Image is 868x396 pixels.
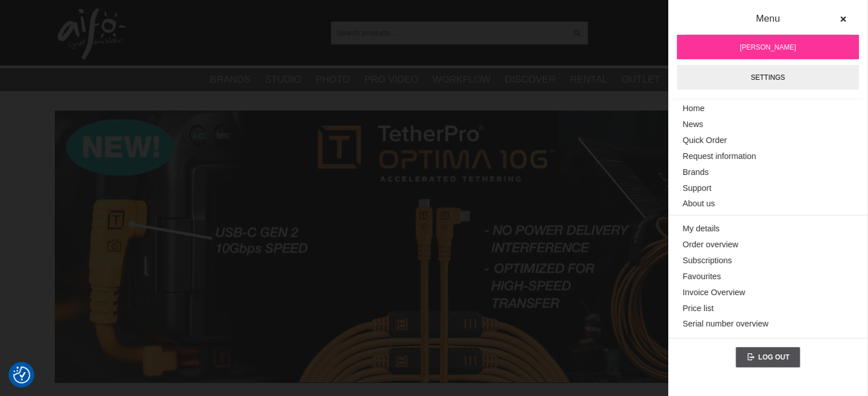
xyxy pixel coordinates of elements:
a: Home [683,101,853,117]
a: Request information [683,149,853,165]
img: Ad:001 banner-header-tpoptima1390x500.jpg [55,111,814,383]
a: About us [683,196,853,212]
a: Photo [316,72,350,87]
input: Search products ... [331,24,567,41]
a: Invoice Overview [683,285,853,301]
button: Consent Preferences [13,365,30,385]
a: Serial number overview [683,316,853,332]
a: Settings [677,65,859,89]
a: Studio [265,72,301,87]
a: Order overview [683,237,853,253]
a: Pro Video [364,72,418,87]
div: Menu [685,11,850,35]
img: logo.png [58,9,126,60]
a: Outlet [621,72,660,87]
a: Workflow [433,72,491,87]
a: Support [683,180,853,196]
a: Brands [683,165,853,181]
a: Log out [736,347,801,368]
a: News [683,117,853,133]
a: Brands [210,72,251,87]
a: My details [683,221,853,237]
a: Favourites [683,269,853,285]
span: [PERSON_NAME] [740,42,796,52]
a: Quick Order [683,133,853,149]
a: Price list [683,301,853,317]
span: Log out [758,353,790,361]
a: Subscriptions [683,253,853,269]
a: Discover [505,72,556,87]
a: Rental [570,72,608,87]
img: Revisit consent button [13,366,30,383]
